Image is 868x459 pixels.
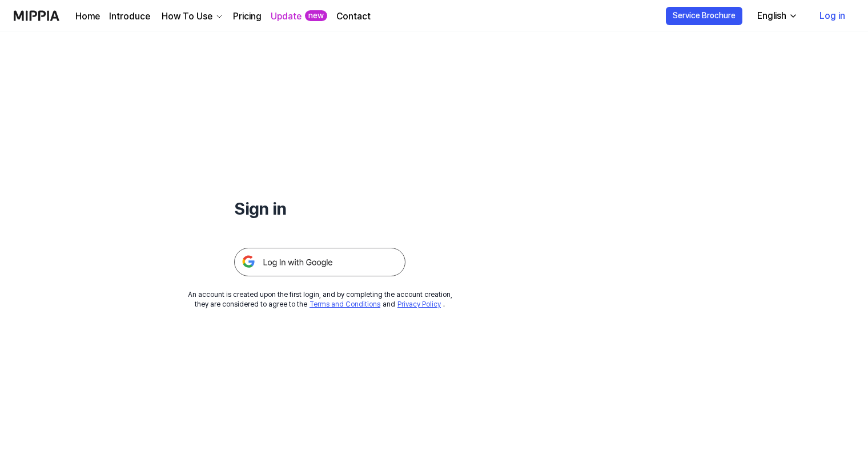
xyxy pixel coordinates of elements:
[75,10,100,23] a: Home
[109,10,150,23] a: Introduce
[397,300,441,308] a: Privacy Policy
[336,10,371,23] a: Contact
[310,300,380,308] a: Terms and Conditions
[271,10,302,23] a: Update
[305,10,327,22] div: new
[233,10,262,23] a: Pricing
[748,5,805,27] button: English
[234,196,405,220] h1: Sign in
[234,248,405,276] img: 구글 로그인 버튼
[755,9,789,23] div: English
[159,10,224,23] button: How To Use
[188,290,452,309] div: An account is created upon the first login, and by completing the account creation, they are cons...
[666,7,742,25] button: Service Brochure
[159,10,215,23] div: How To Use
